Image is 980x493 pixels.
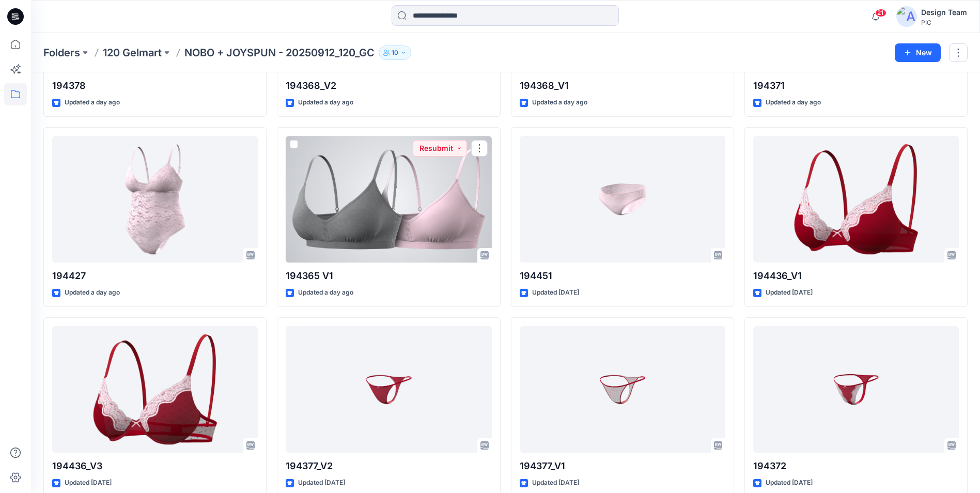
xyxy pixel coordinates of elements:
p: 194372 [753,459,959,473]
a: 120 Gelmart [103,45,162,60]
a: Folders [43,45,80,60]
p: Updated [DATE] [532,287,579,298]
p: Updated [DATE] [298,477,345,488]
p: 194451 [520,269,725,283]
p: Updated [DATE] [532,477,579,488]
p: 194427 [52,269,258,283]
p: Updated [DATE] [65,477,112,488]
p: 194371 [753,79,959,93]
p: Updated a day ago [766,97,821,108]
p: 194436_V3 [52,459,258,473]
a: 194427 [52,136,258,263]
img: avatar [896,6,917,27]
p: Updated a day ago [298,97,353,108]
p: 194377_V2 [286,459,491,473]
p: Updated [DATE] [766,477,813,488]
a: 194436_V3 [52,326,258,453]
div: Design Team [921,6,967,19]
a: 194377_V1 [520,326,725,453]
p: 194368_V2 [286,79,491,93]
p: Updated a day ago [65,97,120,108]
button: 10 [379,45,411,60]
p: 194436_V1 [753,269,959,283]
button: New [895,43,941,62]
a: 194377_V2 [286,326,491,453]
div: PIC [921,19,967,26]
p: 194365 V1 [286,269,491,283]
a: 194436_V1 [753,136,959,263]
p: NOBO + JOYSPUN - 20250912_120_GC [184,45,375,60]
p: Updated a day ago [298,287,353,298]
p: Updated [DATE] [766,287,813,298]
p: Updated a day ago [532,97,587,108]
p: 10 [392,47,398,58]
a: 194372 [753,326,959,453]
p: 194377_V1 [520,459,725,473]
span: 21 [875,9,886,17]
p: 194378 [52,79,258,93]
p: 194368_V1 [520,79,725,93]
p: Updated a day ago [65,287,120,298]
a: 194451 [520,136,725,263]
a: 194365 V1 [286,136,491,263]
